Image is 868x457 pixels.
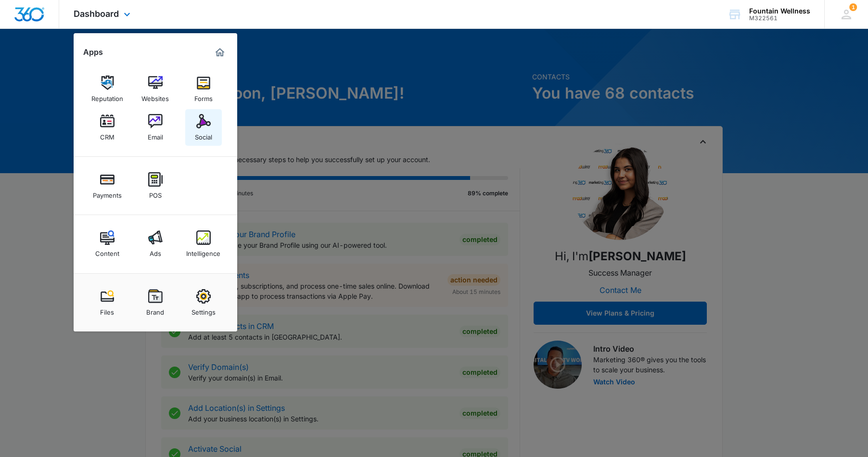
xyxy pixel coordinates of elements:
[146,304,164,316] div: Brand
[194,90,213,102] div: Forms
[749,15,810,22] div: account id
[849,3,857,11] span: 1
[185,226,222,262] a: Intelligence
[89,284,126,321] a: Files
[137,167,174,204] a: POS
[849,3,857,11] div: notifications count
[89,71,126,107] a: Reputation
[137,226,174,262] a: Ads
[185,284,222,321] a: Settings
[89,167,126,204] a: Payments
[89,226,126,262] a: Content
[95,245,119,257] div: Content
[137,71,174,107] a: Websites
[186,245,220,257] div: Intelligence
[149,187,162,199] div: POS
[212,45,228,60] a: Marketing 360® Dashboard
[185,71,222,107] a: Forms
[89,109,126,146] a: CRM
[191,304,216,316] div: Settings
[91,90,123,102] div: Reputation
[137,109,174,146] a: Email
[100,304,114,316] div: Files
[93,187,122,199] div: Payments
[83,48,103,57] h2: Apps
[148,128,163,141] div: Email
[749,7,810,15] div: account name
[100,128,115,141] div: CRM
[150,245,161,257] div: Ads
[74,9,119,19] span: Dashboard
[137,284,174,321] a: Brand
[141,90,169,102] div: Websites
[195,128,212,141] div: Social
[185,109,222,146] a: Social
